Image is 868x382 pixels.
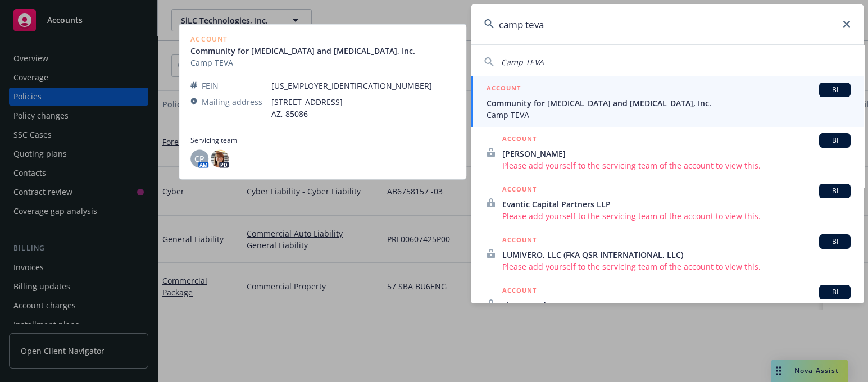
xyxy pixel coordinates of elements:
span: Community for [MEDICAL_DATA] and [MEDICAL_DATA], Inc. [487,97,851,109]
span: Camp TEVA [501,57,544,67]
span: Please add yourself to the servicing team of the account to view this. [502,160,851,171]
h5: ACCOUNT [502,133,537,147]
h5: ACCOUNT [502,184,537,197]
span: Camp TEVA [487,109,851,121]
h5: ACCOUNT [502,234,537,248]
span: [PERSON_NAME] [502,148,851,160]
a: ACCOUNTBI[PERSON_NAME]Please add yourself to the servicing team of the account to view this. [471,127,864,178]
span: Evantic Capital Partners LLP [502,198,851,210]
h5: ACCOUNT [487,83,521,96]
span: LUMIVERO, LLC (FKA QSR INTERNATIONAL, LLC) [502,249,851,261]
a: ACCOUNTBICommunity for [MEDICAL_DATA] and [MEDICAL_DATA], Inc.Camp TEVA [471,76,864,127]
a: ACCOUNTBIEvantic Capital Partners LLPPlease add yourself to the servicing team of the account to ... [471,178,864,228]
a: ACCOUNTBILUMIVERO, LLC (FKA QSR INTERNATIONAL, LLC)Please add yourself to the servicing team of t... [471,228,864,279]
span: BI [824,287,846,297]
span: BI [824,186,846,196]
span: BI [824,85,846,95]
span: BI [824,237,846,247]
input: Search... [471,4,864,44]
a: ACCOUNTBIThe Avocado Tea Company [471,279,864,329]
h5: ACCOUNT [502,285,537,298]
span: Please add yourself to the servicing team of the account to view this. [502,261,851,272]
span: The Avocado Tea Company [502,299,851,311]
span: BI [824,135,846,145]
span: Please add yourself to the servicing team of the account to view this. [502,210,851,222]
